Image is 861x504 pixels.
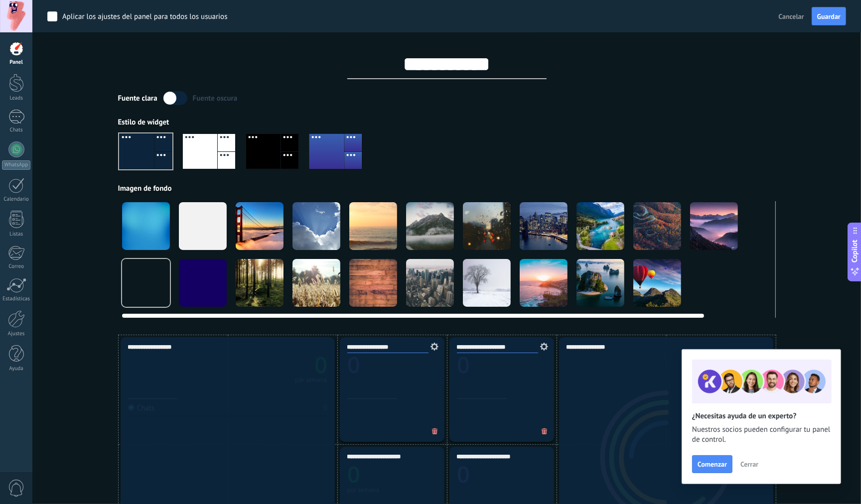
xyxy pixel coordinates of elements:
div: Calendario [2,196,31,203]
div: Imagen de fondo [118,184,776,193]
div: Panel [2,59,31,66]
button: Comenzar [692,455,732,473]
div: Chats [2,127,31,133]
span: Comenzar [698,461,727,468]
div: Aplicar los ajustes del panel para todos los usuarios [62,12,228,22]
span: Cancelar [779,12,804,21]
div: Ayuda [2,366,31,372]
span: Cerrar [740,461,758,468]
h2: ¿Necesitas ayuda de un experto? [692,411,831,421]
div: Leads [2,95,31,102]
span: Nuestros socios pueden configurar tu panel de control. [692,425,831,445]
div: Estilo de widget [118,118,776,127]
button: Cerrar [736,457,763,472]
button: Cancelar [775,9,808,24]
div: Fuente oscura [193,94,238,103]
div: Correo [2,263,31,270]
button: Guardar [812,7,846,26]
div: Ajustes [2,331,31,337]
div: Estadísticas [2,296,31,302]
span: Guardar [817,13,841,20]
div: Fuente clara [118,94,157,103]
span: Copilot [850,240,860,263]
div: WhatsApp [2,160,30,170]
div: Listas [2,231,31,238]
